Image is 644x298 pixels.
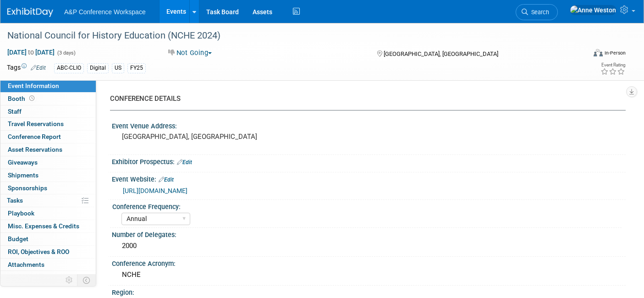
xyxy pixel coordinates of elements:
[604,50,626,56] div: In-Person
[8,108,22,115] span: Staff
[8,210,34,217] span: Playbook
[0,182,96,194] a: Sponsorships
[27,49,35,56] span: to
[8,222,79,230] span: Misc. Expenses & Credits
[6,273,21,281] span: more
[112,155,626,167] div: Exhibitor Prospectus:
[31,65,46,71] a: Edit
[0,131,96,143] a: Conference Report
[112,257,626,268] div: Conference Acronym:
[4,28,573,44] div: National Council for History Education (NCHE 2024)
[0,271,96,283] a: more
[0,105,96,118] a: Staff
[0,118,96,130] a: Travel Reservations
[0,143,96,156] a: Asset Reservations
[7,63,46,73] td: Tags
[177,159,192,166] a: Edit
[77,274,96,286] td: Toggle Event Tabs
[0,194,96,207] a: Tasks
[8,159,38,166] span: Giveaways
[87,63,109,73] div: Digital
[7,197,23,204] span: Tasks
[61,274,77,286] td: Personalize Event Tab Strip
[594,49,603,56] img: Format-Inperson.png
[0,220,96,232] a: Misc. Expenses & Credits
[7,8,53,17] img: ExhibitDay
[8,95,36,102] span: Booth
[122,132,316,141] pre: [GEOGRAPHIC_DATA], [GEOGRAPHIC_DATA]
[600,63,625,67] div: Event Rating
[54,63,84,73] div: ABC-CLIO
[112,200,622,211] div: Conference Frequency:
[0,207,96,220] a: Playbook
[159,177,174,183] a: Edit
[528,9,549,16] span: Search
[28,95,36,102] span: Booth not reserved yet
[384,50,498,57] span: [GEOGRAPHIC_DATA], [GEOGRAPHIC_DATA]
[8,184,47,192] span: Sponsorships
[8,133,61,140] span: Conference Report
[165,48,215,58] button: Not Going
[8,261,44,268] span: Attachments
[8,82,59,89] span: Event Information
[534,48,626,61] div: Event Format
[119,268,619,282] div: NCHE
[112,172,626,184] div: Event Website:
[516,4,558,20] a: Search
[7,48,55,56] span: [DATE] [DATE]
[8,146,62,153] span: Asset Reservations
[0,156,96,169] a: Giveaways
[0,93,96,105] a: Booth
[64,8,146,16] span: A&P Conference Workspace
[56,50,76,56] span: (3 days)
[0,233,96,245] a: Budget
[0,80,96,92] a: Event Information
[0,169,96,182] a: Shipments
[110,94,619,104] div: CONFERENCE DETAILS
[112,63,124,73] div: US
[127,63,146,73] div: FY25
[0,246,96,258] a: ROI, Objectives & ROO
[112,119,626,131] div: Event Venue Address:
[8,120,64,127] span: Travel Reservations
[112,228,626,239] div: Number of Delegates:
[570,5,616,15] img: Anne Weston
[0,259,96,271] a: Attachments
[8,171,39,179] span: Shipments
[8,235,28,243] span: Budget
[123,187,187,194] a: [URL][DOMAIN_NAME]
[119,239,619,253] div: 2000
[112,286,626,297] div: Region:
[8,248,69,255] span: ROI, Objectives & ROO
